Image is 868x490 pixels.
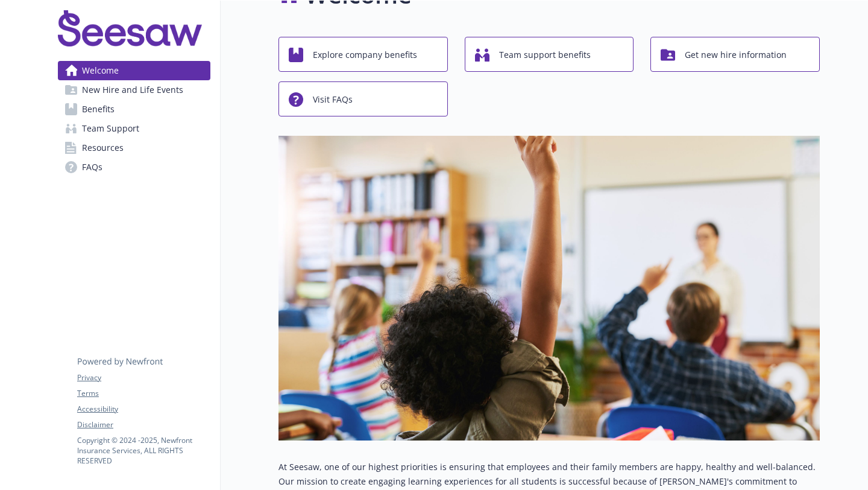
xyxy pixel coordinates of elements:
[278,37,448,72] button: Explore company benefits
[77,419,210,430] a: Disclaimer
[82,100,115,119] span: Benefits
[58,157,210,177] a: FAQs
[465,37,634,72] button: Team support benefits
[82,157,102,177] span: FAQs
[77,388,210,399] a: Terms
[278,81,448,116] button: Visit FAQs
[82,119,139,138] span: Team Support
[82,138,124,157] span: Resources
[82,61,119,80] span: Welcome
[58,119,210,138] a: Team Support
[58,61,210,80] a: Welcome
[77,435,210,466] p: Copyright © 2024 - 2025 , Newfront Insurance Services, ALL RIGHTS RESERVED
[58,138,210,157] a: Resources
[77,372,210,383] a: Privacy
[499,43,591,66] span: Team support benefits
[313,43,417,66] span: Explore company benefits
[77,404,210,415] a: Accessibility
[278,136,820,441] img: overview page banner
[82,80,183,100] span: New Hire and Life Events
[58,100,210,119] a: Benefits
[650,37,820,72] button: Get new hire information
[685,43,787,66] span: Get new hire information
[58,80,210,100] a: New Hire and Life Events
[313,88,353,111] span: Visit FAQs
